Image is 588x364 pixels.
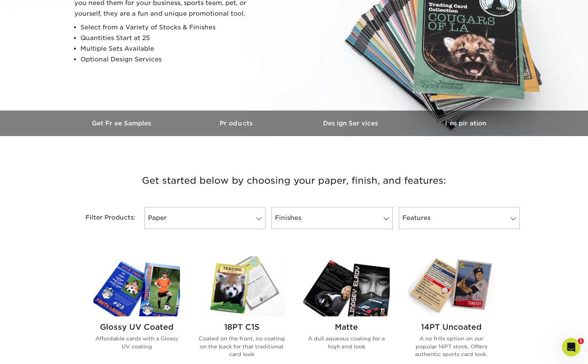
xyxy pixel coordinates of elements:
[80,43,265,54] li: Multiple Sets Available
[562,338,580,356] iframe: Intercom live chat
[80,22,265,33] li: Select from a Variety of Stocks & Finishes
[408,111,523,136] a: Inspiration
[93,257,180,316] img: Glossy UV Coated Trading Cards
[578,338,584,344] span: 1
[93,322,180,332] h2: Glossy UV Coated
[399,207,520,229] a: Features
[408,322,495,332] h2: 14PT Uncoated
[65,120,180,127] h3: Get Free Samples
[80,54,265,65] li: Optional Design Services
[303,257,390,316] img: Matte Trading Cards
[294,120,408,127] h3: Design Services
[408,257,495,316] img: 14PT Uncoated Trading Cards
[198,257,285,316] img: 18PT C1S Trading Cards
[408,335,495,358] p: A no frills option on our popular 14PT stock. Offers authentic sports card look.
[93,335,180,350] p: Affordable cards with a Glossy UV coating
[408,120,523,127] h3: Inspiration
[294,111,408,136] a: Design Services
[303,335,390,350] p: A dull aqueous coating for a high end look
[65,111,180,136] a: Get Free Samples
[80,33,265,43] li: Quantities Start at 25
[303,322,390,332] h2: Matte
[198,322,285,332] h2: 18PT C1S
[180,120,294,127] h3: Products
[145,207,265,229] a: Paper
[65,207,141,229] div: Filter Products:
[272,207,392,229] a: Finishes
[198,335,285,358] p: Coated on the front, no coating on the back for that traditional card look
[71,164,517,198] h3: Get started below by choosing your paper, finish, and features:
[180,111,294,136] a: Products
